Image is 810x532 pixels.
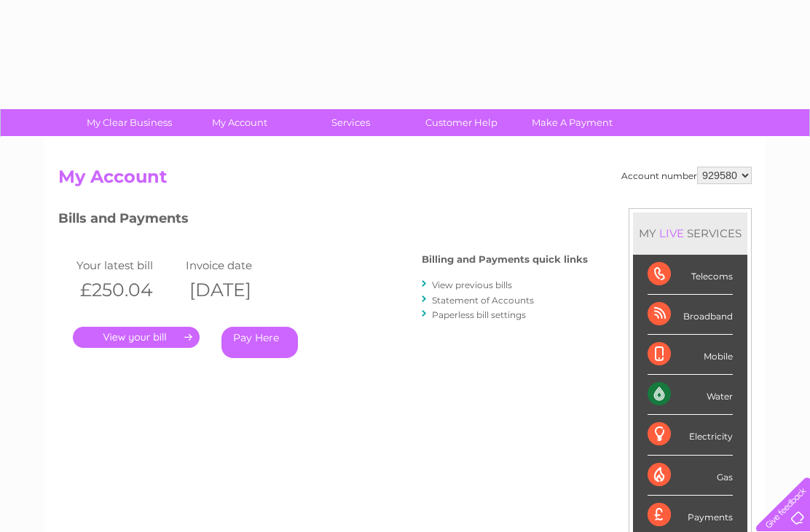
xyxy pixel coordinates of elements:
h2: My Account [58,167,752,194]
div: Mobile [648,335,733,375]
a: My Clear Business [69,109,189,136]
a: Pay Here [221,327,298,358]
a: Make A Payment [512,109,632,136]
a: Paperless bill settings [432,309,526,320]
th: £250.04 [73,275,182,305]
div: Telecoms [648,255,733,295]
div: Water [648,375,733,415]
a: My Account [180,109,300,136]
th: [DATE] [182,275,291,305]
div: LIVE [656,226,687,240]
h4: Billing and Payments quick links [422,254,588,265]
div: Electricity [648,415,733,455]
td: Your latest bill [73,255,182,275]
div: Gas [648,456,733,496]
div: Broadband [648,295,733,335]
a: . [73,327,200,348]
h3: Bills and Payments [58,208,588,234]
div: Account number [621,167,752,184]
div: MY SERVICES [633,213,747,254]
a: Customer Help [401,109,522,136]
td: Invoice date [182,255,291,275]
a: Statement of Accounts [432,295,534,306]
a: Services [291,109,411,136]
a: View previous bills [432,279,512,290]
